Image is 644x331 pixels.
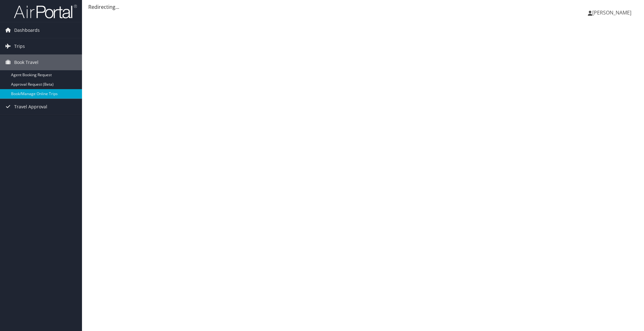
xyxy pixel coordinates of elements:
[88,3,638,11] div: Redirecting...
[588,3,638,22] a: [PERSON_NAME]
[14,38,25,54] span: Trips
[14,99,47,115] span: Travel Approval
[14,4,77,19] img: airportal-logo.png
[14,22,40,38] span: Dashboards
[592,9,631,16] span: [PERSON_NAME]
[14,54,38,70] span: Book Travel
